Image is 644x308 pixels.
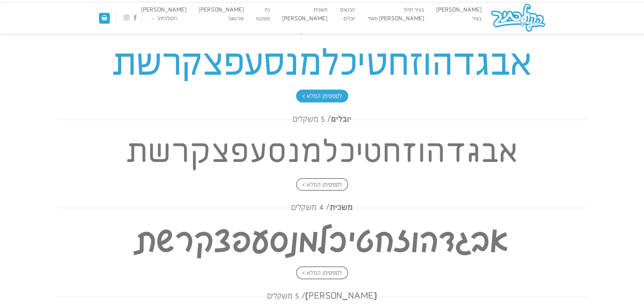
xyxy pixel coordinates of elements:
[337,7,358,14] a: הבנאים
[56,128,588,177] h4: אבגדהוזחטיכלמנסעפצקרשת
[56,217,588,265] h4: אבגדהוזחטיכלמנסעפצקרשת
[296,266,348,279] span: לספסימן המלא >
[296,90,348,102] span: לספסימן המלא >
[433,7,484,14] a: [PERSON_NAME]
[262,7,273,14] a: נח
[56,26,588,99] a: הבנאים/ 5 משקלים אבגדהוזחטיכלמנסעפצקרשת לספסימן המלא >
[195,7,247,14] a: [PERSON_NAME]
[296,178,348,191] span: לספסימן המלא >
[253,16,273,22] a: סטקטו
[56,114,588,188] a: יובלים/ 5 משקלים אבגדהוזחטיכלמנסעפצקרשת לספסימן המלא >
[364,16,427,22] a: [PERSON_NAME] מאוד
[490,3,546,33] img: הקולכתיב
[291,203,330,212] span: / 4 משקלים
[148,15,181,22] a: הקולכתיב
[291,203,353,213] span: משׂכית
[310,7,331,14] a: משׂכית
[293,115,331,124] span: / 5 משקלים
[56,203,588,276] a: משׂכית/ 4 משקלים אבגדהוזחטיכלמנסעפצקרשת לספסימן המלא >
[293,114,352,125] span: יובלים
[267,292,305,301] span: / 5 משקלים
[123,15,129,22] a: עקבו אחרינו באינסטגרם
[133,15,138,22] a: עקבו אחרינו בפייסבוק
[469,16,484,22] a: בציר
[279,16,331,22] a: [PERSON_NAME]
[225,16,247,22] a: פורטוגל
[138,7,189,14] a: [PERSON_NAME]
[400,7,427,14] a: בציר חלול
[99,13,110,24] a: מעבר לסל הקניות
[340,16,358,22] a: יובלים
[267,291,377,302] span: [PERSON_NAME]
[56,40,588,89] h4: אבגדהוזחטיכלמנסעפצקרשת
